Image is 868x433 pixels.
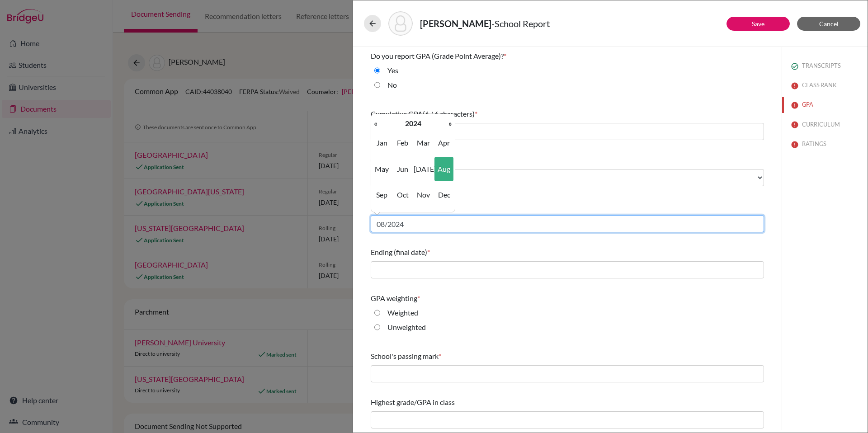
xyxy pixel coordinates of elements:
[791,141,798,148] img: error-544570611efd0a2d1de9.svg
[373,157,392,181] span: May
[371,294,417,302] span: GPA weighting
[434,157,453,181] span: Aug
[791,102,798,109] img: error-544570611efd0a2d1de9.svg
[380,118,446,129] th: 2024
[371,109,423,118] span: Cumulative GPA
[371,248,427,256] span: Ending (final date)
[371,352,439,360] span: School's passing mark
[791,82,798,89] img: error-544570611efd0a2d1de9.svg
[782,136,868,152] button: RATINGS
[393,157,412,181] span: Jun
[434,183,453,207] span: Dec
[414,131,433,155] span: Mar
[782,58,868,74] button: TRANSCRIPTS
[371,398,455,406] span: Highest grade/GPA in class
[791,63,798,70] img: check_circle_outline-e4d4ac0f8e9136db5ab2.svg
[387,80,397,90] label: No
[387,307,418,318] label: Weighted
[782,97,868,113] button: GPA
[491,18,550,29] span: - School Report
[782,77,868,93] button: CLASS RANK
[373,131,392,155] span: Jan
[387,322,426,333] label: Unweighted
[446,118,455,129] th: »
[393,131,412,155] span: Feb
[371,118,380,129] th: «
[423,109,475,118] span: (6 / 6 characters)
[387,65,398,76] label: Yes
[371,52,504,60] span: Do you report GPA (Grade Point Average)?
[414,183,433,207] span: Nov
[393,183,412,207] span: Oct
[791,121,798,128] img: error-544570611efd0a2d1de9.svg
[420,18,491,29] strong: [PERSON_NAME]
[373,183,392,207] span: Sep
[434,131,453,155] span: Apr
[414,157,433,181] span: [DATE]
[782,117,868,132] button: CURRICULUM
